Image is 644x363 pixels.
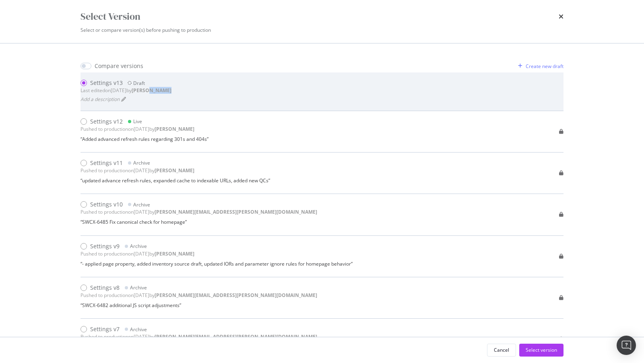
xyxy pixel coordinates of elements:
[132,87,171,94] b: [PERSON_NAME]
[80,87,171,94] div: Last edited on [DATE] by
[130,243,147,250] div: Archive
[80,10,140,23] div: Select Version
[90,79,123,87] div: Settings v13
[80,292,317,299] div: Pushed to production on [DATE] by
[515,60,563,72] button: Create new draft
[133,159,150,166] div: Archive
[155,292,317,299] b: [PERSON_NAME][EMAIL_ADDRESS][PERSON_NAME][DOMAIN_NAME]
[133,201,150,208] div: Archive
[130,326,147,333] div: Archive
[133,118,142,125] div: Live
[80,208,317,215] div: Pushed to production on [DATE] by
[90,200,123,208] div: Settings v10
[155,126,194,132] b: [PERSON_NAME]
[95,62,143,70] div: Compare versions
[155,208,317,215] b: [PERSON_NAME][EMAIL_ADDRESS][PERSON_NAME][DOMAIN_NAME]
[80,219,317,225] div: “ SWCX-6485 Fix canonical check for homepage ”
[559,10,563,23] div: times
[155,333,317,340] b: [PERSON_NAME][EMAIL_ADDRESS][PERSON_NAME][DOMAIN_NAME]
[80,250,194,257] div: Pushed to production on [DATE] by
[90,242,120,250] div: Settings v9
[90,284,120,292] div: Settings v8
[80,126,194,132] div: Pushed to production on [DATE] by
[90,325,120,333] div: Settings v7
[90,118,123,126] div: Settings v12
[80,260,353,267] div: “ - applied page property, added inventory source draft, updated IORs and parameter ignore rules ...
[526,63,563,70] div: Create new draft
[80,302,317,309] div: “ SWCX-6482 additional JS script adjustments ”
[80,177,270,184] div: “ updated advance refresh rules, expanded cache to indexable URLs, added new QCs ”
[90,159,123,167] div: Settings v11
[494,346,509,353] div: Cancel
[133,80,145,87] div: Draft
[519,344,563,357] button: Select version
[80,333,317,340] div: Pushed to production on [DATE] by
[487,344,516,357] button: Cancel
[80,167,194,174] div: Pushed to production on [DATE] by
[80,136,208,142] div: “ Added advanced refresh rules regarding 301s and 404s ”
[80,96,120,103] span: Add a description
[155,250,194,257] b: [PERSON_NAME]
[130,284,147,291] div: Archive
[80,27,563,33] div: Select or compare version(s) before pushing to production
[526,346,557,353] div: Select version
[155,167,194,174] b: [PERSON_NAME]
[617,336,636,355] div: Open Intercom Messenger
